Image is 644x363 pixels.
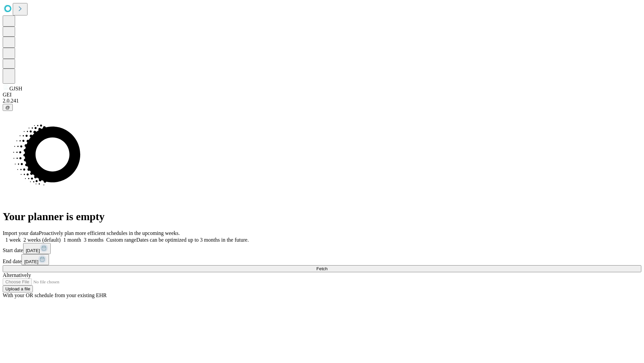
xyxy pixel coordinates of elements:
span: Fetch [316,266,327,271]
span: Proactively plan more efficient schedules in the upcoming weeks. [39,230,180,236]
span: [DATE] [26,248,40,253]
span: @ [5,105,10,110]
span: 3 months [84,237,104,243]
button: @ [3,104,13,111]
span: GJSH [9,86,22,91]
button: Fetch [3,265,641,272]
span: Custom range [106,237,136,243]
div: 2.0.241 [3,98,641,104]
h1: Your planner is empty [3,210,641,223]
button: Upload a file [3,285,33,292]
span: Alternatively [3,272,31,278]
div: Start date [3,243,641,254]
span: Import your data [3,230,39,236]
span: 1 month [63,237,81,243]
button: [DATE] [23,243,51,254]
span: 2 weeks (default) [23,237,61,243]
div: End date [3,254,641,265]
button: [DATE] [21,254,49,265]
div: GEI [3,92,641,98]
span: 1 week [5,237,21,243]
span: With your OR schedule from your existing EHR [3,292,107,298]
span: [DATE] [24,259,38,264]
span: Dates can be optimized up to 3 months in the future. [136,237,249,243]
